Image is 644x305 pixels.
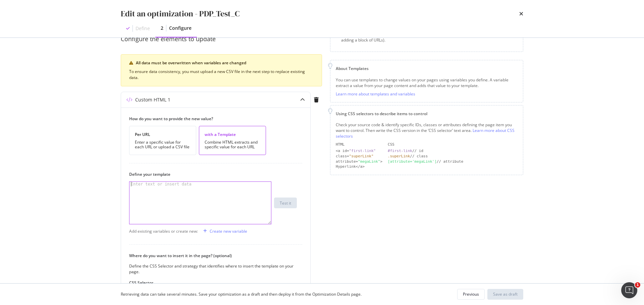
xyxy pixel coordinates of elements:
label: Where do you want to insert it in the page? (optional) [129,253,297,258]
button: Previous [457,289,485,300]
div: <a id= [336,148,382,154]
span: 1 [635,282,640,288]
div: .superLink [388,154,410,158]
div: Create new variable [210,228,247,234]
div: Configure [169,25,192,31]
div: 2 [161,25,163,31]
div: All data must be overwritten when variables are changed [136,60,314,66]
div: Per URL [135,132,191,137]
div: // attribute [388,159,518,164]
button: Save as draft [487,289,523,300]
div: About Templates [336,66,518,71]
div: HTML [336,142,382,147]
div: Combine HTML extracts and specific value for each URL [205,140,260,149]
div: times [519,8,523,19]
div: // id [388,148,518,154]
div: Check your source code & identify specific IDs, classes or attributes defining the page item you ... [336,122,518,139]
label: How do you want to provide the new value? [129,116,297,122]
label: Define your template [129,171,297,177]
div: warning banner [121,54,322,86]
div: "megaLink" [358,159,380,164]
div: Test it [280,200,291,206]
a: Learn more about templates and variables [336,91,415,97]
div: Define [136,25,150,32]
div: Define the CSS Selector and strategy that identifies where to insert the template on your page. [129,263,297,275]
div: Edit an optimization - PDP_Test_C [121,8,239,19]
div: Previous [463,291,479,297]
div: Configure the elements to update [121,35,322,44]
iframe: Intercom live chat [621,282,637,298]
div: Using CSS selectors to describe items to control [336,111,518,117]
div: class= [336,154,382,159]
div: [attribute='megaLink'] [388,159,437,164]
button: Test it [274,198,297,208]
div: You can use templates to change values on your pages using variables you define. A variable extra... [336,77,518,88]
button: Create new variable [201,226,247,236]
div: Enter text or insert data [129,182,193,186]
div: To ensure data consistency, you must upload a new CSV file in the next step to replace existing d... [129,69,314,81]
div: with a Template [205,132,260,137]
div: #first-link [388,149,412,153]
a: Learn more about CSS selectors [336,128,515,139]
div: "first-link" [349,149,376,153]
div: Enter a specific value for each URL or upload a CSV file [135,140,191,149]
div: "superLink" [349,154,374,158]
div: // class [388,154,518,159]
label: CSS Selector [129,280,297,286]
div: Custom HTML 1 [135,96,170,103]
div: Add existing variables or create new: [129,228,198,234]
div: attribute= > [336,159,382,164]
div: Hyperlink</a> [336,164,382,169]
div: Save as draft [493,291,518,297]
div: CSS [388,142,518,147]
div: Retrieving data can take several minutes. Save your optimization as a draft and then deploy it fr... [121,291,362,297]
